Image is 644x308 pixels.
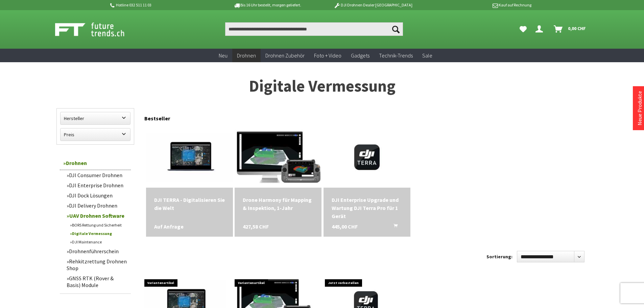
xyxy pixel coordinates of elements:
[533,22,548,36] a: Dein Konto
[426,1,531,9] p: Kauf auf Rechnung
[351,52,369,59] span: Gadgets
[67,238,131,246] a: DJI Maintenance
[551,22,589,36] a: Warenkorb
[154,222,184,231] span: Auf Anfrage
[374,49,418,63] a: Technik-Trends
[63,180,131,190] a: DJI Enterprise Drohnen
[144,108,588,125] div: Bestseller
[636,91,643,125] a: Neue Produkte
[309,49,346,63] a: Foto + Video
[486,251,512,262] label: Sortierung:
[225,22,403,36] input: Produkt, Marke, Kategorie, EAN, Artikelnummer…
[346,49,374,63] a: Gadgets
[568,23,586,34] span: 0,00 CHF
[332,196,402,220] div: DJI Enterprise Upgrade und Wartung DJI Terra Pro für 1 Gerät
[154,196,225,212] a: DJI TERRA - Digitalisieren Sie die Welt Auf Anfrage
[232,49,261,63] a: Drohnen
[55,21,139,38] img: Shop Futuretrends - zur Startseite wechseln
[314,52,341,59] span: Foto + Video
[63,211,131,221] a: UAV Drohnen Software
[63,256,131,273] a: Rehkitzrettung Drohnen Shop
[67,221,131,229] a: BORS Rettung und Sicherheit
[385,222,402,231] button: In den Warenkorb
[67,229,131,238] a: Digitale Vermessung
[243,196,313,212] div: Drone Harmony für Mapping & Inspektion, 1-Jahr
[61,128,130,141] label: Preis
[418,49,437,63] a: Sale
[215,1,320,9] p: Bis 16 Uhr bestellt, morgen geliefert.
[60,156,131,170] a: Drohnen
[422,52,432,59] span: Sale
[61,112,130,124] label: Hersteller
[324,130,410,185] img: DJI Enterprise Upgrade und Wartung DJI Terra Pro für 1 Gerät
[146,133,233,182] img: DJI TERRA - Digitalisieren Sie die Welt
[56,78,588,95] h1: Digitale Vermessung
[516,22,530,36] a: Meine Favoriten
[320,1,426,9] p: DJI Drohnen Dealer [GEOGRAPHIC_DATA]
[63,246,131,256] a: Drohnenführerschein
[265,52,305,59] span: Drohnen Zubehör
[332,222,358,231] span: 445,00 CHF
[63,190,131,200] a: DJI Dock Lösungen
[379,52,413,59] span: Technik-Trends
[235,130,321,185] img: Drone Harmony für Mapping & Inspektion, 1-Jahr
[243,196,313,212] a: Drone Harmony für Mapping & Inspektion, 1-Jahr 427,58 CHF
[261,49,309,63] a: Drohnen Zubehör
[63,273,131,290] a: GNSS RTK (Rover & Basis) Module
[219,52,228,59] span: Neu
[63,170,131,180] a: DJI Consumer Drohnen
[154,196,225,212] div: DJI TERRA - Digitalisieren Sie die Welt
[109,1,215,9] p: Hotline 032 511 11 03
[214,49,232,63] a: Neu
[332,196,402,220] a: DJI Enterprise Upgrade und Wartung DJI Terra Pro für 1 Gerät 445,00 CHF In den Warenkorb
[243,222,269,231] span: 427,58 CHF
[389,22,403,36] button: Suchen
[237,52,256,59] span: Drohnen
[63,200,131,211] a: DJI Delivery Drohnen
